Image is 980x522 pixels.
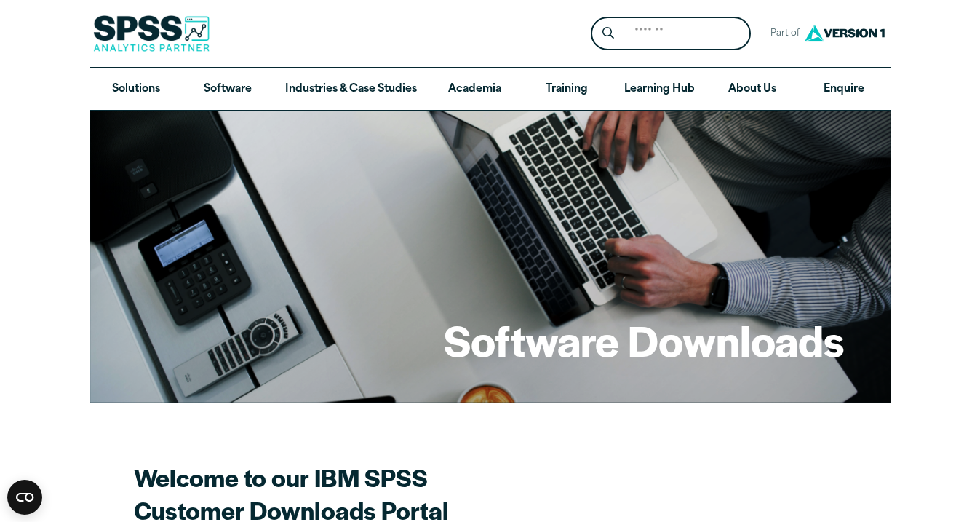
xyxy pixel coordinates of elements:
img: Version1 Logo [801,20,888,47]
a: About Us [706,68,798,111]
a: Enquire [798,68,890,111]
img: SPSS Analytics Partner [93,15,210,52]
a: Academia [429,68,520,111]
button: Open CMP widget [7,480,42,515]
span: Part of [762,23,801,44]
a: Solutions [90,68,182,111]
a: Training [520,68,612,111]
h1: Software Downloads [444,312,844,368]
a: Learning Hub [613,68,706,111]
nav: Desktop version of site main menu [90,68,891,111]
button: Search magnifying glass icon [594,20,621,47]
a: Software [182,68,274,111]
a: Industries & Case Studies [274,68,429,111]
form: Site Header Search Form [591,17,751,51]
svg: Search magnifying glass icon [602,27,614,39]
